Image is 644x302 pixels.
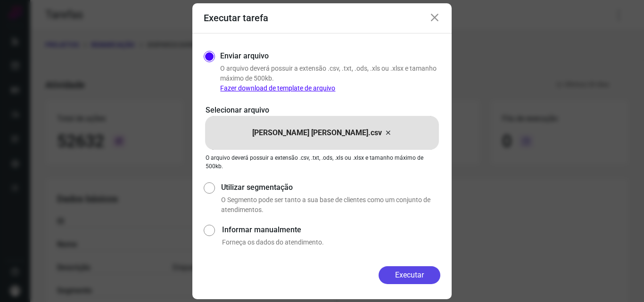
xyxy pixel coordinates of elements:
label: Utilizar segmentação [221,182,440,193]
p: Selecionar arquivo [206,105,438,116]
p: Forneça os dados do atendimento. [222,237,440,247]
label: Informar manualmente [222,224,440,236]
p: O arquivo deverá possuir a extensão .csv, .txt, .ods, .xls ou .xlsx e tamanho máximo de 500kb. [220,64,440,93]
h3: Executar tarefa [204,12,268,24]
p: O arquivo deverá possuir a extensão .csv, .txt, .ods, .xls ou .xlsx e tamanho máximo de 500kb. [206,154,438,171]
a: Fazer download de template de arquivo [220,84,335,92]
label: Enviar arquivo [220,50,269,62]
p: [PERSON_NAME] [PERSON_NAME].csv [252,127,382,139]
p: O Segmento pode ser tanto a sua base de clientes como um conjunto de atendimentos. [221,195,440,215]
button: Executar [379,266,440,284]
